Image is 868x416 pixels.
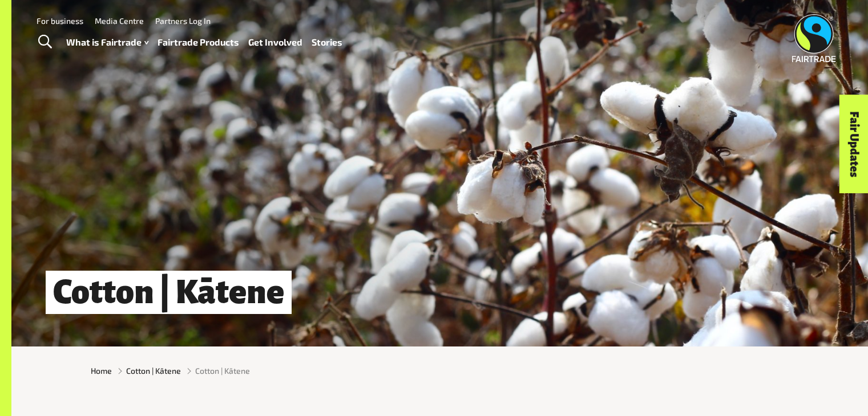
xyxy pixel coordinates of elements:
a: Toggle Search [31,28,59,56]
a: Stories [312,34,342,51]
a: For business [37,16,83,26]
a: Get Involved [248,34,302,51]
a: Fairtrade Products [158,34,239,51]
a: Partners Log In [155,16,211,26]
a: Home [91,365,112,377]
h1: Cotton | Kātene [46,271,292,315]
a: What is Fairtrade [66,34,148,51]
a: Media Centre [95,16,144,26]
a: Cotton | Kātene [126,365,181,377]
img: Fairtrade Australia New Zealand logo [792,14,836,62]
span: Cotton | Kātene [195,365,250,377]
